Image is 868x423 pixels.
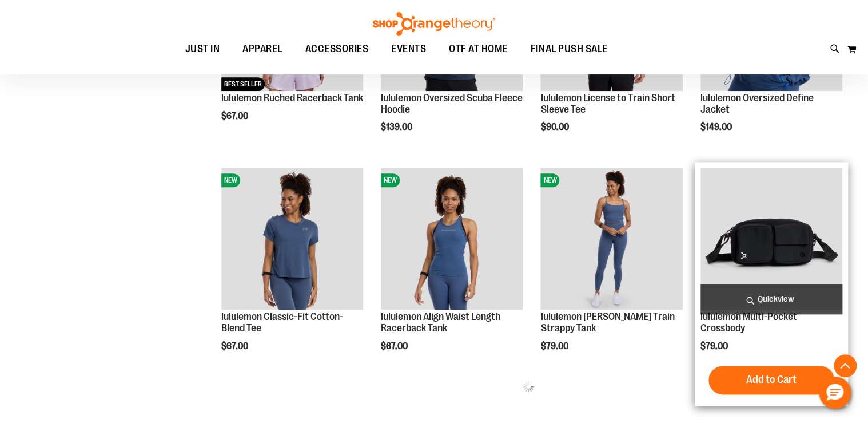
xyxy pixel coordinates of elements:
[381,122,414,132] span: $139.00
[449,36,508,62] span: OTF AT HOME
[540,311,674,334] a: lululemon [PERSON_NAME] Train Strappy Tank
[391,36,426,62] span: EVENTS
[700,92,814,115] a: lululemon Oversized Define Jacket
[540,92,675,115] a: lululemon License to Train Short Sleeve Tee
[221,341,250,351] span: $67.00
[523,381,534,392] img: ias-spinner.gif
[540,173,559,187] span: NEW
[540,122,570,132] span: $90.00
[221,168,363,311] a: lululemon Classic-Fit Cotton-Blend TeeNEW
[371,12,497,36] img: Shop Orangetheory
[231,36,294,62] a: APPAREL
[381,173,400,187] span: NEW
[708,366,834,394] button: Add to Cart
[185,36,220,62] span: JUST IN
[540,168,682,310] img: lululemon Wunder Train Strappy Tank
[216,162,369,381] div: product
[221,77,265,91] span: BEST SELLER
[381,168,523,310] img: lululemon Align Waist Length Racerback Tank
[540,341,570,351] span: $79.00
[221,111,250,121] span: $67.00
[700,311,797,334] a: lululemon Multi-Pocket Crossbody
[700,168,842,310] img: lululemon Multi-Pocket Crossbody
[540,168,682,311] a: lululemon Wunder Train Strappy TankNEW
[221,311,343,334] a: lululemon Classic-Fit Cotton-Blend Tee
[294,36,380,62] a: ACCESSORIES
[381,92,523,115] a: lululemon Oversized Scuba Fleece Hoodie
[221,92,363,104] a: lululemon Ruched Racerback Tank
[174,36,232,62] a: JUST IN
[700,122,734,132] span: $149.00
[700,341,730,351] span: $79.00
[242,36,282,62] span: APPAREL
[375,162,528,381] div: product
[221,168,363,310] img: lululemon Classic-Fit Cotton-Blend Tee
[834,354,857,377] button: Back To Top
[381,168,523,311] a: lululemon Align Waist Length Racerback TankNEW
[380,36,437,62] a: EVENTS
[535,162,688,381] div: product
[437,36,519,62] a: OTF AT HOME
[746,373,797,386] span: Add to Cart
[381,311,500,334] a: lululemon Align Waist Length Racerback Tank
[695,162,848,406] div: product
[819,377,851,409] button: Hello, have a question? Let’s chat.
[305,36,369,62] span: ACCESSORIES
[519,36,619,62] a: FINAL PUSH SALE
[531,36,608,62] span: FINAL PUSH SALE
[381,341,409,351] span: $67.00
[700,168,842,311] a: lululemon Multi-Pocket Crossbody
[221,173,240,187] span: NEW
[700,284,842,314] a: Quickview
